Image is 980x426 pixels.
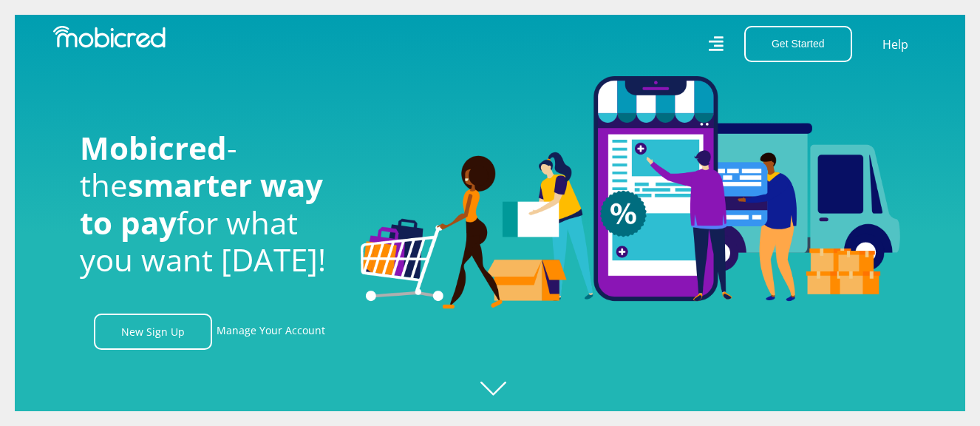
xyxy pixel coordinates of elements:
[53,26,166,48] img: Mobicred
[744,26,852,62] button: Get Started
[80,129,338,279] h1: - the for what you want [DATE]!
[361,76,900,310] img: Welcome to Mobicred
[217,314,325,350] a: Manage Your Account
[80,126,227,169] span: Mobicred
[882,35,909,54] a: Help
[94,314,212,350] a: New Sign Up
[80,163,323,243] span: smarter way to pay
